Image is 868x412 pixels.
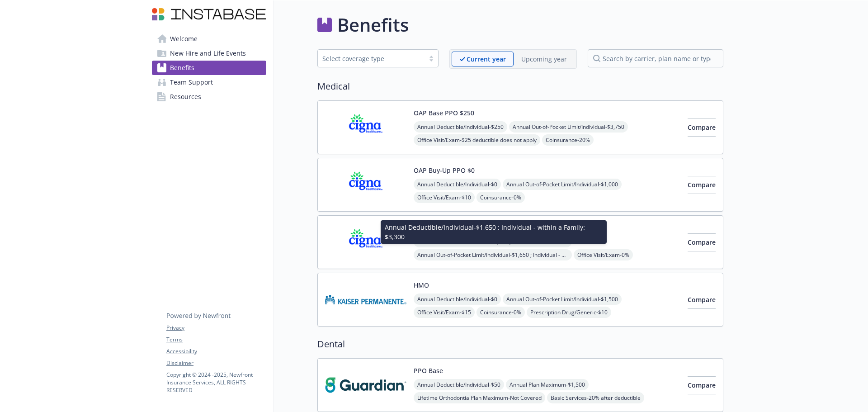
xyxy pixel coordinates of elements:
a: Resources [152,90,266,104]
p: Copyright © 2024 - 2025 , Newfront Insurance Services, ALL RIGHTS RESERVED [166,371,266,394]
span: Welcome [170,32,198,46]
div: Select coverage type [322,54,420,63]
span: Coinsurance - 0% [476,192,525,203]
a: Welcome [152,32,266,46]
div: Annual Deductible/Individual - $1,650 ; Individual - within a Family: $3,300 [381,220,607,244]
span: Team Support [170,75,213,90]
span: Benefits [170,61,194,75]
button: Compare [688,233,716,251]
a: New Hire and Life Events [152,46,266,61]
span: Prescription Drug/Generic - $10 [527,307,611,318]
button: Compare [688,118,716,137]
span: Office Visit/Exam - $25 deductible does not apply [414,134,540,146]
button: PPO Base [414,366,443,375]
span: Compare [688,381,716,389]
span: Compare [688,295,716,304]
span: Annual Deductible/Individual - $50 [414,379,504,390]
span: Lifetime Orthodontia Plan Maximum - Not Covered [414,392,545,403]
button: OAP Buy-Up PPO $0 [414,166,475,175]
img: CIGNA carrier logo [325,223,406,261]
img: CIGNA carrier logo [325,108,406,147]
h1: Benefits [337,11,409,38]
a: Disclaimer [166,359,266,367]
span: Coinsurance - 0% [476,307,525,318]
span: Annual Deductible/Individual - $250 [414,121,507,133]
button: Compare [688,176,716,194]
span: Compare [688,238,716,246]
button: Compare [688,291,716,309]
span: Annual Out-of-Pocket Limit/Individual - $1,650 ; Individual - within a Family: $3,300 [414,249,572,260]
span: New Hire and Life Events [170,46,246,61]
span: Annual Plan Maximum - $1,500 [506,379,589,390]
a: Accessibility [166,347,266,355]
a: Benefits [152,61,266,75]
p: Upcoming year [521,54,567,64]
span: Basic Services - 20% after deductible [547,392,644,403]
span: Compare [688,123,716,132]
img: CIGNA carrier logo [325,166,406,204]
button: OAP Base PPO $250 [414,108,474,118]
span: Annual Deductible/Individual - $0 [414,294,501,305]
span: Resources [170,90,201,104]
span: Compare [688,180,716,189]
button: HMO [414,280,429,290]
button: Compare [688,376,716,394]
span: Office Visit/Exam - 0% [574,249,633,260]
h2: Medical [317,80,723,93]
h2: Dental [317,337,723,351]
img: Kaiser Permanente Insurance Company carrier logo [325,280,406,319]
span: Annual Out-of-Pocket Limit/Individual - $3,750 [509,121,628,133]
span: Annual Deductible/Individual - $0 [414,179,501,190]
a: Terms [166,336,266,344]
span: Coinsurance - 20% [542,134,594,146]
a: Team Support [152,75,266,90]
p: Current year [467,54,506,64]
a: Privacy [166,324,266,332]
span: Annual Out-of-Pocket Limit/Individual - $1,500 [503,294,622,305]
span: Office Visit/Exam - $10 [414,192,475,203]
input: search by carrier, plan name or type [588,49,723,67]
span: Annual Out-of-Pocket Limit/Individual - $1,000 [503,179,622,190]
span: Office Visit/Exam - $15 [414,307,475,318]
img: Guardian carrier logo [325,366,406,404]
